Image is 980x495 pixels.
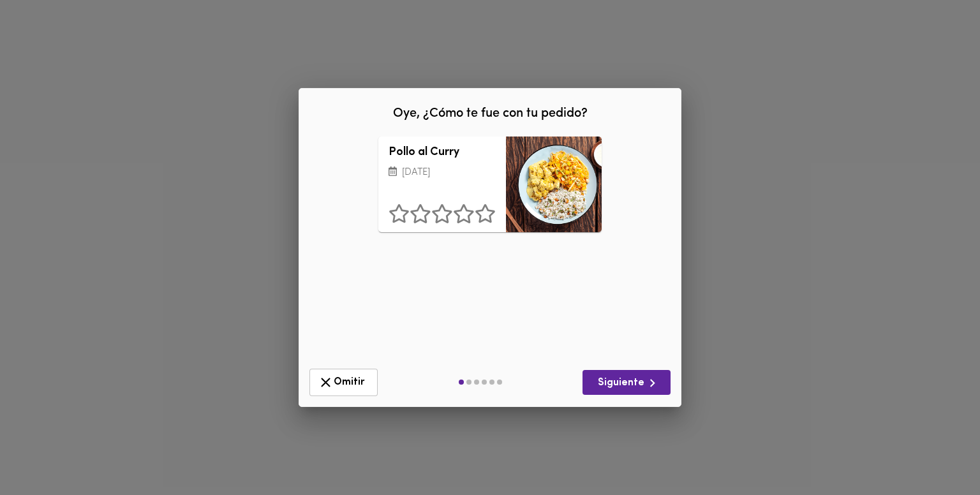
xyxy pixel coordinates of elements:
[583,370,671,395] button: Siguiente
[506,137,602,232] div: Pollo al Curry
[309,369,378,396] button: Omitir
[906,421,967,482] iframe: Messagebird Livechat Widget
[389,147,496,159] h3: Pollo al Curry
[318,374,369,390] span: Omitir
[593,375,660,391] span: Siguiente
[389,166,496,181] p: [DATE]
[393,107,588,120] span: Oye, ¿Cómo te fue con tu pedido?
